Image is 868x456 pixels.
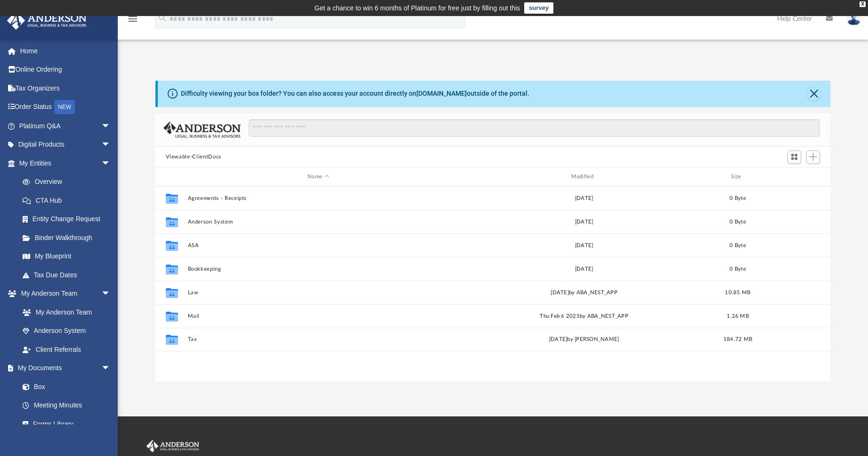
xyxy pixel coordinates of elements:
[807,87,820,100] button: Close
[453,194,714,203] div: [DATE]
[7,284,120,303] a: My Anderson Teamarrow_drop_down
[13,228,125,247] a: Binder Walkthrough
[145,440,201,452] img: Anderson Advisors Platinum Portal
[54,100,75,114] div: NEW
[7,60,125,79] a: Online Ordering
[187,266,449,272] button: Bookkeeping
[13,396,120,415] a: Meeting Minutes
[101,154,120,173] span: arrow_drop_down
[249,119,820,137] input: Search files and folders
[166,153,221,161] button: Viewable-ClientDocs
[155,186,831,381] div: grid
[719,173,756,181] div: Size
[13,247,120,266] a: My Blueprint
[730,196,746,201] span: 0 Byte
[806,150,820,164] button: Add
[727,314,749,319] span: 1.26 MB
[847,12,861,25] img: User Pic
[157,13,168,23] i: search
[187,219,449,225] button: Anderson System
[13,322,120,340] a: Anderson System
[730,219,746,224] span: 0 Byte
[453,312,714,321] div: Thu Feb 6 2025 by ABA_NEST_APP
[13,173,125,191] a: Overview
[13,340,120,359] a: Client Referrals
[453,335,714,344] div: [DATE] by [PERSON_NAME]
[13,191,125,210] a: CTA Hub
[13,210,125,229] a: Entity Change Request
[730,243,746,248] span: 0 Byte
[159,173,183,181] div: id
[101,116,120,136] span: arrow_drop_down
[127,18,138,25] a: menu
[7,41,125,60] a: Home
[101,135,120,155] span: arrow_drop_down
[315,2,520,14] div: Get a chance to win 6 months of Platinum for free just by filling out this
[101,359,120,378] span: arrow_drop_down
[725,290,750,295] span: 10.85 MB
[730,266,746,272] span: 0 Byte
[181,89,529,99] div: Difficulty viewing your box folder? You can also access your account directly on outside of the p...
[13,265,125,284] a: Tax Due Dates
[187,313,449,319] button: Mail
[453,173,715,181] div: Modified
[187,173,449,181] div: Name
[453,289,714,297] div: [DATE] by ABA_NEST_APP
[7,135,125,154] a: Digital Productsarrow_drop_down
[187,195,449,201] button: Agreements - Receipts
[187,290,449,296] button: Law
[761,173,827,181] div: id
[416,90,467,97] a: [DOMAIN_NAME]
[13,377,115,396] a: Box
[127,13,138,25] i: menu
[187,242,449,249] button: ASA
[723,337,752,342] span: 184.72 MB
[13,415,115,433] a: Forms Library
[4,11,89,30] img: Anderson Advisors Platinum Portal
[524,2,553,14] a: survey
[453,241,714,250] div: [DATE]
[7,79,125,98] a: Tax Organizers
[7,359,120,378] a: My Documentsarrow_drop_down
[7,98,125,117] a: Order StatusNEW
[787,150,802,164] button: Switch to Grid View
[453,218,714,226] div: [DATE]
[7,154,125,173] a: My Entitiesarrow_drop_down
[7,116,125,135] a: Platinum Q&Aarrow_drop_down
[453,265,714,274] div: [DATE]
[101,284,120,304] span: arrow_drop_down
[860,1,866,7] div: close
[187,337,449,343] button: Tax
[13,303,115,322] a: My Anderson Team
